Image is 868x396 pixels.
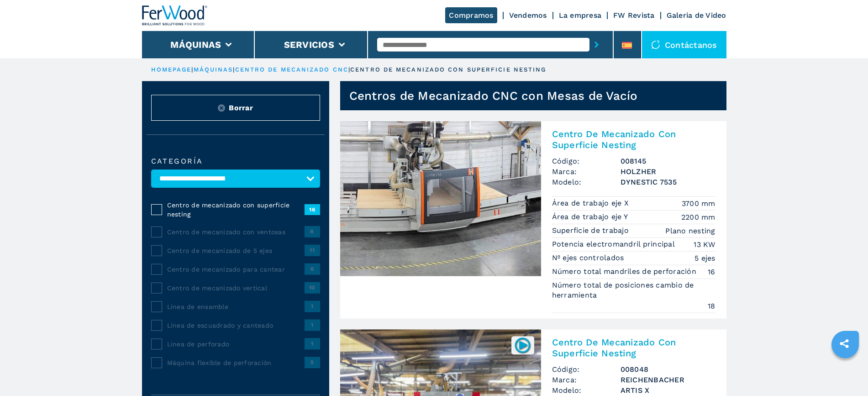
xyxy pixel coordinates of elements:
a: sharethis [833,332,856,355]
em: 5 ejes [694,253,715,263]
em: 3700 mm [682,198,715,209]
p: centro de mecanizado con superficie nesting [350,66,546,74]
span: Centro de mecanizado con ventosas [167,227,305,237]
img: Centro De Mecanizado Con Superficie Nesting HOLZHER DYNESTIC 7535 [340,121,541,276]
span: 1 [305,338,320,349]
span: Línea de perforado [167,339,305,349]
a: Compramos [445,7,497,23]
img: Ferwood [142,5,208,26]
button: ResetBorrar [151,95,320,121]
span: Código: [552,364,621,375]
a: Centro De Mecanizado Con Superficie Nesting HOLZHER DYNESTIC 7535Centro De Mecanizado Con Superfi... [340,121,726,319]
span: 16 [305,204,320,215]
label: categoría [151,158,320,165]
span: Máquina flexible de perforación [167,358,305,367]
a: Vendemos [509,11,547,20]
button: submit-button [589,34,604,55]
p: Superficie de trabajo [552,226,631,236]
span: Centro de mecanizado vertical [167,283,305,293]
a: FW Revista [613,11,655,20]
h3: 008048 [621,364,715,375]
p: Área de trabajo eje Y [552,212,631,222]
em: 18 [708,301,715,311]
h3: DYNESTIC 7535 [621,177,715,187]
span: 1 [305,301,320,312]
p: Nº ejes controlados [552,253,626,263]
span: 1 [305,319,320,330]
span: Línea de escuadrado y canteado [167,321,305,330]
h2: Centro De Mecanizado Con Superficie Nesting [552,129,715,150]
h3: REICHENBACHER [621,375,715,385]
h3: 008145 [621,156,715,166]
span: | [191,66,193,73]
h1: Centros de Mecanizado CNC con Mesas de Vacío [349,88,638,103]
p: Número total mandriles de perforación [552,267,699,277]
span: Marca: [552,166,621,177]
a: HOMEPAGE [151,66,192,73]
span: 5 [305,357,320,368]
h3: HOLZHER [621,166,715,177]
span: Centro de mecanizado con superficie nesting [167,201,305,219]
span: 11 [305,245,320,256]
span: 6 [305,263,320,274]
span: 8 [305,226,320,237]
img: Reset [218,104,225,112]
span: Marca: [552,375,621,385]
span: Centro de mecanizado de 5 ejes [167,246,305,255]
p: Número total de posiciones cambio de herramienta [552,280,715,301]
p: Potencia electromandril principal [552,239,678,249]
span: | [233,66,235,73]
span: | [348,66,350,73]
span: Línea de ensamble [167,302,305,311]
span: Borrar [229,103,253,113]
h3: ARTIS X [621,385,715,396]
span: Código: [552,156,621,166]
span: 10 [305,282,320,293]
iframe: Chat [829,355,861,389]
button: Máquinas [170,39,221,50]
a: Galeria de Video [667,11,726,20]
em: Plano nesting [665,226,715,236]
img: Contáctanos [651,40,660,49]
a: máquinas [194,66,233,73]
div: Contáctanos [642,31,726,58]
img: 008048 [514,336,531,354]
a: La empresa [559,11,602,20]
span: Modelo: [552,385,621,396]
h2: Centro De Mecanizado Con Superficie Nesting [552,337,715,359]
em: 16 [708,267,715,277]
span: Modelo: [552,177,621,187]
span: Centro de mecanizado para cantear [167,265,305,274]
p: Área de trabajo eje X [552,198,631,208]
button: Servicios [284,39,334,50]
em: 2200 mm [681,212,715,222]
a: centro de mecanizado cnc [235,66,348,73]
em: 13 KW [694,239,715,250]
